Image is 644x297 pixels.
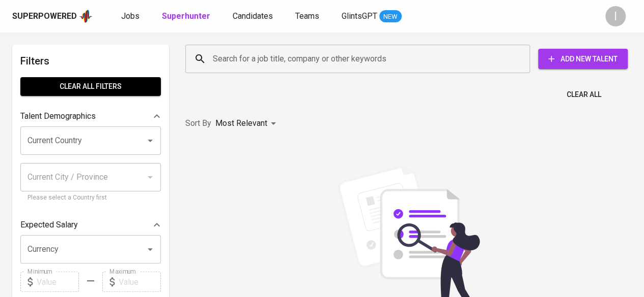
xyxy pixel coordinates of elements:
a: Teams [295,10,321,23]
div: Talent Demographics [20,106,161,126]
button: Add New Talent [538,49,628,69]
h6: Filters [20,53,161,69]
span: Add New Talent [546,53,620,65]
img: app logo [79,9,93,24]
p: Most Relevant [215,117,267,129]
button: Open [143,134,157,148]
a: Superpoweredapp logo [12,9,93,24]
a: Jobs [121,10,142,23]
p: Talent Demographics [20,110,96,122]
span: GlintsGPT [342,11,377,21]
div: Expected Salary [20,215,161,235]
b: Superhunter [162,11,210,21]
span: Clear All [567,88,601,101]
p: Expected Salary [20,219,78,231]
span: Clear All filters [29,80,153,93]
button: Clear All [563,85,605,104]
button: Open [143,242,157,256]
span: NEW [379,12,402,22]
p: Please select a Country first [27,193,154,203]
span: Teams [295,11,319,21]
input: Value [37,272,79,292]
span: Jobs [121,11,139,21]
a: GlintsGPT NEW [342,10,402,23]
a: Superhunter [162,10,212,23]
a: Candidates [233,10,275,23]
button: Clear All filters [20,77,161,96]
p: Sort By [185,117,211,129]
input: Value [119,272,161,292]
div: Superpowered [12,11,77,22]
div: I [605,6,626,26]
span: Candidates [233,11,273,21]
div: Most Relevant [215,114,279,133]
